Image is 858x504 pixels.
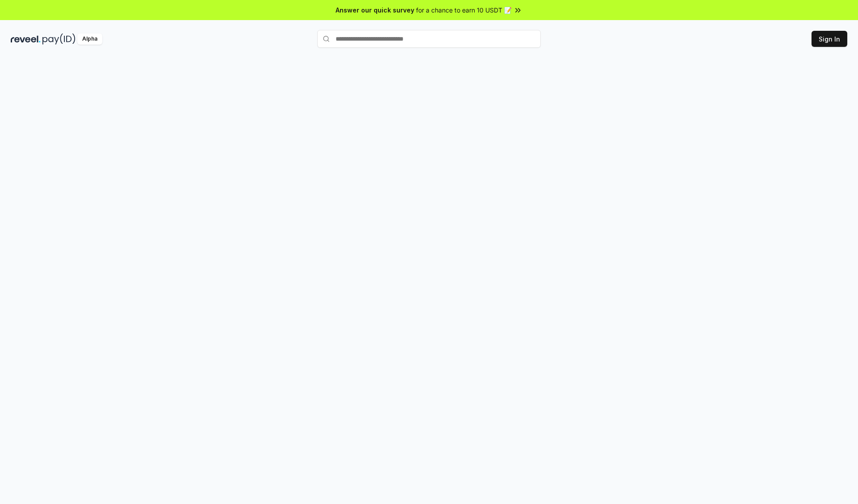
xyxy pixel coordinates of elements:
div: Alpha [77,33,102,45]
span: for a chance to earn 10 USDT 📝 [416,5,512,15]
button: Sign In [812,31,847,47]
img: pay_id [42,33,76,45]
img: reveel_dark [11,33,41,45]
span: Answer our quick survey [336,5,414,15]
